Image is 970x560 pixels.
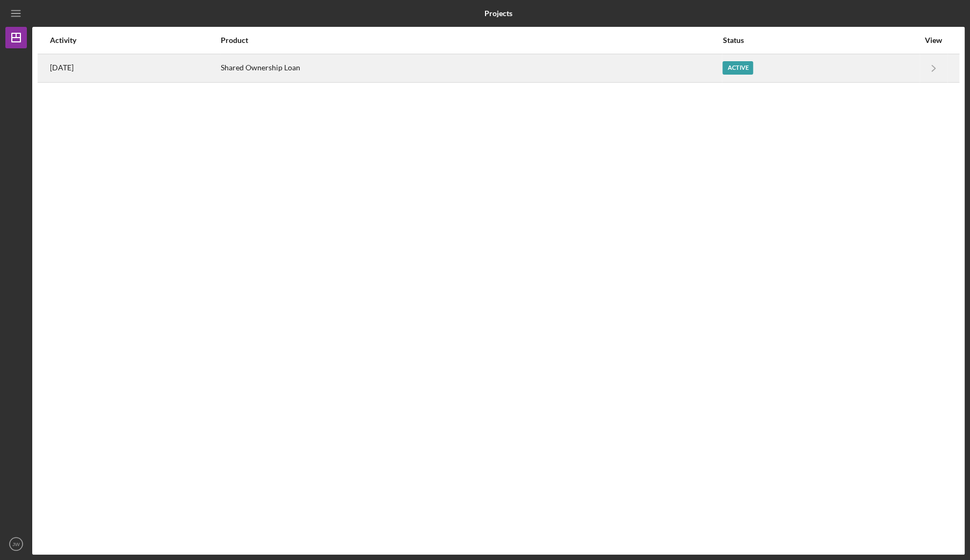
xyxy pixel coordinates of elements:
[221,55,722,82] div: Shared Ownership Loan
[920,36,947,45] div: View
[484,9,512,18] b: Projects
[5,533,27,555] button: JW
[50,36,220,45] div: Activity
[12,541,20,547] text: JW
[722,61,753,75] div: Active
[722,36,919,45] div: Status
[50,63,74,72] time: 2025-08-11 20:01
[221,36,722,45] div: Product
